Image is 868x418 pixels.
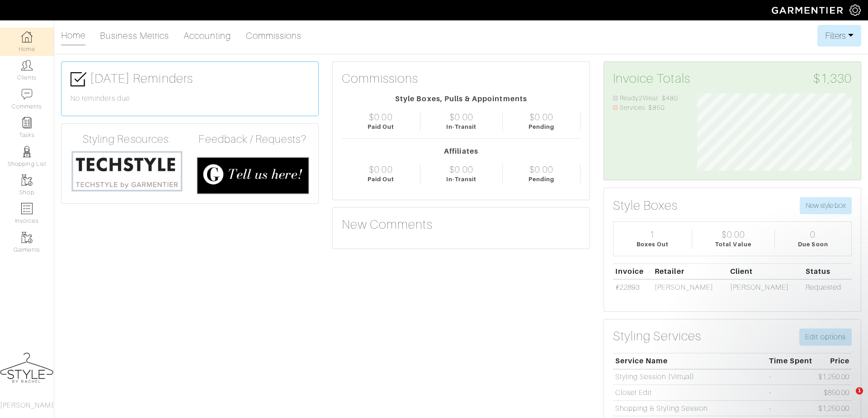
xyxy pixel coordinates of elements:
[813,71,852,86] span: $1,330
[369,164,392,175] div: $0.00
[817,25,861,47] button: Filters
[529,112,553,122] div: $0.00
[342,217,580,232] h3: New Comments
[715,240,751,249] div: Total Value
[184,27,231,45] a: Accounting
[21,146,33,157] img: stylists-icon-eb353228a002819b7ec25b43dbf5f0378dd9e0616d9560372ff212230b889e62.png
[446,175,477,183] div: In-Transit
[21,89,33,100] img: comment-icon-a0a6a9ef722e966f86d9cbdc48e553b5cf19dbc54f86b18d962a5391bc8f6eb6.png
[800,197,852,214] button: New style box
[21,203,33,214] img: orders-icon-0abe47150d42831381b5fb84f609e132dff9fe21cb692f30cb5eec754e2cba89.png
[722,229,745,240] div: $0.00
[613,400,767,416] td: Shopping & Styling Session
[21,174,33,186] img: garments-icon-b7da505a4dc4fd61783c78ac3ca0ef83fa9d6f193b1c9dc38574b1d14d53ca28.png
[650,229,655,240] div: 1
[613,369,767,385] td: Styling Session (Virtual)
[615,283,640,291] a: #22893
[342,94,580,104] div: Style Boxes, Pulls & Appointments
[21,60,33,71] img: clients-icon-6bae9207a08558b7cb47a8932f037763ab4055f8c8b6bfacd5dc20c3e0201464.png
[21,117,33,128] img: reminder-icon-8004d30b9f0a5d33ae49ab947aed9ed385cf756f9e5892f1edd6e32f2345188e.png
[613,385,767,401] td: Closet Edit
[342,71,419,86] h3: Commissions
[613,329,701,344] h3: Styling Services
[637,240,668,249] div: Boxes Out
[71,133,183,146] h4: Styling Resources:
[369,112,392,122] div: $0.00
[613,198,678,213] h3: Style Boxes
[810,229,816,240] div: 0
[197,157,309,194] img: feedback_requests-3821251ac2bd56c73c230f3229a5b25d6eb027adea667894f41107c140538ee0.png
[342,146,580,157] div: Affiliates
[246,27,302,45] a: Commissions
[71,150,183,193] img: techstyle-93310999766a10050dc78ceb7f971a75838126fd19372ce40ba20cdf6a89b94b.png
[71,71,86,87] img: check-box-icon-36a4915ff3ba2bd8f6e4f29bc755bb66becd62c870f447fc0dd1365fcfddab58.png
[803,279,852,295] td: Requested
[368,175,394,183] div: Paid Out
[21,232,33,243] img: garments-icon-b7da505a4dc4fd61783c78ac3ca0ef83fa9d6f193b1c9dc38574b1d14d53ca28.png
[529,164,553,175] div: $0.00
[728,279,803,295] td: [PERSON_NAME]
[449,164,473,175] div: $0.00
[446,122,477,131] div: In-Transit
[197,133,309,146] h4: Feedback / Requests?
[71,94,309,103] h6: No reminders due
[528,122,554,131] div: Pending
[798,240,828,249] div: Due Soon
[799,329,852,346] a: Edit options
[21,31,33,42] img: dashboard-icon-dbcd8f5a0b271acd01030246c82b418ddd0df26cd7fceb0bd07c9910d44c42f6.png
[100,27,169,45] a: Business Metrics
[613,71,852,86] h3: Invoice Totals
[613,103,684,113] li: Services: $850
[816,400,852,416] td: $1,250.00
[613,353,767,369] th: Service Name
[767,400,816,416] td: -
[767,2,849,18] img: garmentier-logo-header-white-b43fb05a5012e4ada735d5af1a66efaba907eab6374d6393d1fbf88cb4ef424d.png
[528,175,554,183] div: Pending
[652,263,728,279] th: Retailer
[837,387,859,409] iframe: Intercom live chat
[449,112,473,122] div: $0.00
[368,122,394,131] div: Paid Out
[613,94,684,103] li: Ready2Wear: $480
[71,71,309,87] h3: [DATE] Reminders
[849,5,861,16] img: gear-icon-white-bd11855cb880d31180b6d7d6211b90ccbf57a29d726f0c71d8c61bd08dd39cc2.png
[61,26,85,46] a: Home
[803,263,852,279] th: Status
[652,279,728,295] td: [PERSON_NAME]
[856,387,863,395] span: 1
[728,263,803,279] th: Client
[613,263,652,279] th: Invoice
